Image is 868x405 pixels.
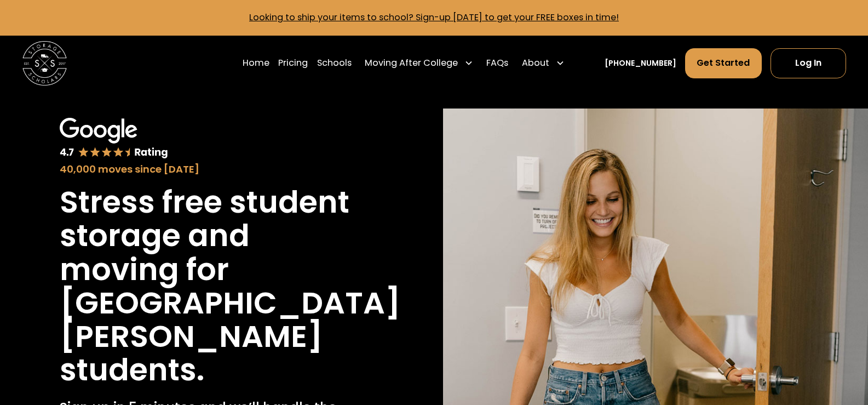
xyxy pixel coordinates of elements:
a: Schools [317,48,352,79]
h1: Stress free student storage and moving for [60,185,366,286]
h1: students. [60,353,204,386]
a: Get Started [685,48,762,78]
a: Log In [771,48,846,78]
a: Pricing [278,48,308,79]
a: Looking to ship your items to school? Sign-up [DATE] to get your FREE boxes in time! [249,11,619,24]
img: Storage Scholars main logo [22,41,67,85]
img: Google 4.7 star rating [60,118,168,159]
div: Moving After College [365,56,458,70]
a: [PHONE_NUMBER] [605,58,676,69]
div: About [522,56,549,70]
a: FAQs [486,48,508,79]
h1: [GEOGRAPHIC_DATA][PERSON_NAME] [60,286,400,353]
a: Home [243,48,269,79]
div: 40,000 moves since [DATE] [60,162,366,176]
